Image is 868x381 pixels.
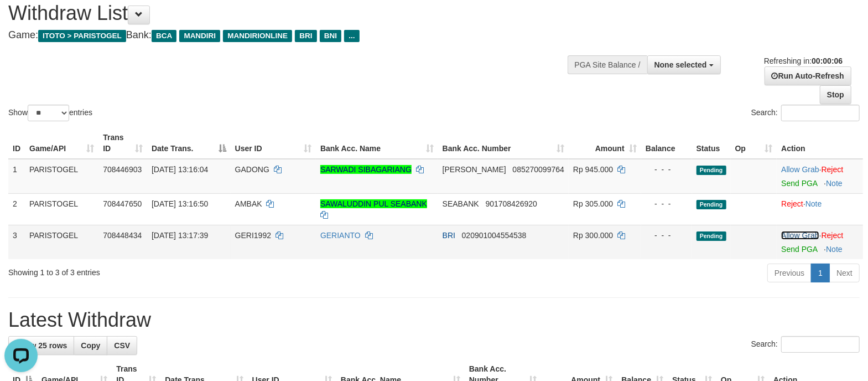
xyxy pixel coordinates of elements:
[316,127,438,159] th: Bank Acc. Name: activate to sort column ascending
[25,159,98,194] td: PARISTOGEL
[462,231,527,240] span: Copy 020901004554538 to clipboard
[443,199,479,208] span: SEABANK
[320,231,361,240] a: GERIANTO
[826,179,843,188] a: Note
[826,245,843,254] a: Note
[235,165,269,174] span: GADONG
[697,231,726,241] span: Pending
[767,264,812,282] a: Previous
[812,56,843,65] strong: 00:00:06
[573,231,613,240] span: Rp 300.000
[781,165,821,174] span: ·
[697,200,726,209] span: Pending
[811,264,830,282] a: 1
[692,127,731,159] th: Status
[573,199,613,208] span: Rp 305.000
[223,30,292,42] span: MANDIRIONLINE
[231,127,316,159] th: User ID: activate to sort column ascending
[697,166,726,175] span: Pending
[74,336,107,355] a: Copy
[8,262,354,278] div: Showing 1 to 3 of 3 entries
[25,225,98,259] td: PARISTOGEL
[103,231,142,240] span: 708448434
[25,193,98,225] td: PARISTOGEL
[8,127,25,159] th: ID
[822,165,844,174] a: Reject
[344,30,359,42] span: ...
[438,127,569,159] th: Bank Acc. Number: activate to sort column ascending
[320,165,412,174] a: SARWADI SIBAGARIANG
[820,85,851,104] a: Stop
[731,127,777,159] th: Op: activate to sort column ascending
[38,30,126,42] span: ITOTO > PARISTOGEL
[568,55,647,74] div: PGA Site Balance /
[781,179,817,188] a: Send PGA
[781,199,803,208] a: Reject
[805,199,822,208] a: Note
[646,230,688,241] div: - - -
[777,127,863,159] th: Action
[777,193,863,225] td: ·
[573,165,613,174] span: Rp 945.000
[751,105,860,121] label: Search:
[781,105,860,121] input: Search:
[646,198,688,209] div: - - -
[781,165,819,174] a: Allow Grab
[152,165,208,174] span: [DATE] 13:16:04
[8,159,25,194] td: 1
[751,336,860,353] label: Search:
[98,127,147,159] th: Trans ID: activate to sort column ascending
[641,127,692,159] th: Balance
[777,225,863,259] td: ·
[8,193,25,225] td: 2
[822,231,844,240] a: Reject
[829,264,860,282] a: Next
[4,4,38,38] button: Open LiveChat chat widget
[765,66,851,85] a: Run Auto-Refresh
[781,245,817,254] a: Send PGA
[777,159,863,194] td: ·
[152,231,208,240] span: [DATE] 13:17:39
[103,165,142,174] span: 708446903
[103,199,142,208] span: 708447650
[569,127,641,159] th: Amount: activate to sort column ascending
[654,60,707,69] span: None selected
[443,231,455,240] span: BRI
[28,105,69,121] select: Showentries
[443,165,506,174] span: [PERSON_NAME]
[8,225,25,259] td: 3
[114,341,130,350] span: CSV
[152,30,176,42] span: BCA
[320,30,341,42] span: BNI
[152,199,208,208] span: [DATE] 13:16:50
[646,164,688,175] div: - - -
[235,231,271,240] span: GERI1992
[781,336,860,353] input: Search:
[764,56,843,65] span: Refreshing in:
[647,55,721,74] button: None selected
[781,231,819,240] a: Allow Grab
[8,309,860,331] h1: Latest Withdraw
[147,127,231,159] th: Date Trans.: activate to sort column descending
[8,105,92,121] label: Show entries
[235,199,262,208] span: AMBAK
[25,127,98,159] th: Game/API: activate to sort column ascending
[8,2,568,24] h1: Withdraw List
[8,30,568,41] h4: Game: Bank:
[486,199,537,208] span: Copy 901708426920 to clipboard
[179,30,220,42] span: MANDIRI
[781,231,821,240] span: ·
[320,199,427,208] a: SAWALUDDIN PUL SEABANK
[107,336,137,355] a: CSV
[295,30,316,42] span: BRI
[81,341,100,350] span: Copy
[513,165,564,174] span: Copy 085270099764 to clipboard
